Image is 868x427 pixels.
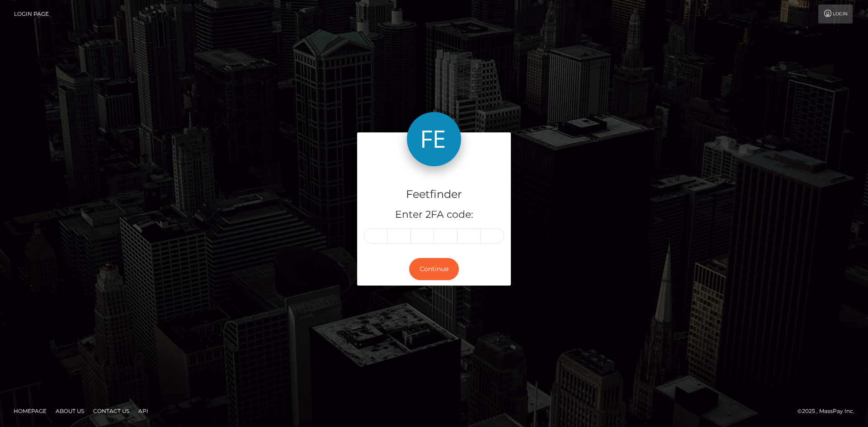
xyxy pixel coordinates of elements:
[14,5,49,23] a: Login Page
[364,187,504,202] h4: Feetfinder
[135,404,152,418] a: API
[52,404,88,418] a: About Us
[409,258,459,280] button: Continue
[407,112,461,166] img: Feetfinder
[90,404,133,418] a: Contact Us
[10,404,50,418] a: Homepage
[797,406,861,416] div: © 2025 , MassPay Inc.
[818,5,853,23] a: Login
[364,208,504,222] h5: Enter 2FA code:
